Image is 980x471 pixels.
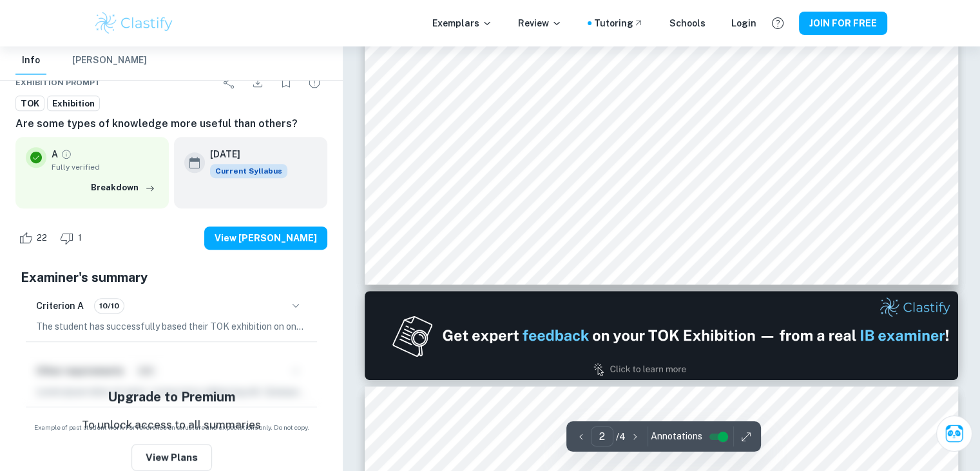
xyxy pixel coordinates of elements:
button: Breakdown [88,178,159,197]
p: To unlock access to all summaries [82,417,261,434]
span: Fully verified [52,161,159,173]
div: Download [245,70,271,95]
span: TOK [16,97,44,110]
a: Exhibition [47,95,100,112]
span: Exhibition [48,97,99,110]
div: Like [15,228,54,248]
a: Schools [669,16,706,30]
h6: Are some types of knowledge more useful than others? [15,116,327,132]
p: Review [518,16,562,30]
button: View [PERSON_NAME] [204,226,327,250]
button: [PERSON_NAME] [72,46,147,75]
a: Tutoring [594,16,644,30]
h6: Criterion A [36,299,84,313]
span: 1 [71,232,89,245]
h5: Examiner's summary [21,268,322,287]
img: Ad [365,291,959,380]
p: Exemplars [432,16,492,30]
p: The student has successfully based their TOK exhibition on one of the IBO's 35 prompts, specifica... [36,319,307,334]
a: TOK [15,95,44,112]
span: Annotations [651,430,702,443]
p: A [52,147,58,161]
a: Grade fully verified [61,148,72,160]
span: Exhibition Prompt [15,77,101,88]
button: View Plans [131,444,212,471]
div: Report issue [302,70,327,95]
h6: [DATE] [210,147,277,161]
h5: Upgrade to Premium [108,387,235,406]
span: 10/10 [95,300,124,312]
button: Ask Clai [936,416,972,452]
a: Login [731,16,756,30]
button: Info [15,46,46,75]
div: Dislike [57,228,89,248]
span: Example of past student work. For reference on structure and expectations only. Do not copy. [15,423,327,432]
button: Help and Feedback [767,12,789,34]
div: Share [216,70,242,95]
button: JOIN FOR FREE [799,12,887,35]
img: Clastify logo [93,10,175,36]
span: 22 [30,232,54,245]
div: Bookmark [273,70,299,95]
span: Current Syllabus [210,164,287,178]
p: / 4 [616,430,626,444]
div: This exemplar is based on the current syllabus. Feel free to refer to it for inspiration/ideas wh... [210,164,287,178]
